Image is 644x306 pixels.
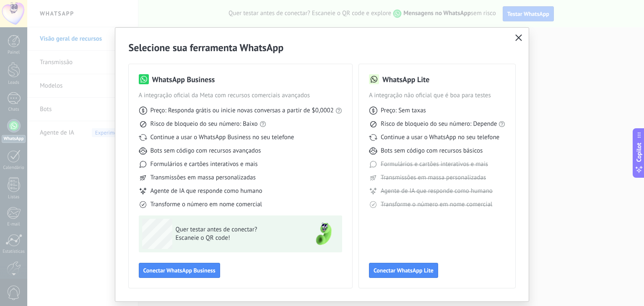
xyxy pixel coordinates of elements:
[152,74,215,85] h3: WhatsApp Business
[369,263,438,278] button: Conectar WhatsApp Lite
[381,133,499,142] span: Continue a usar o WhatsApp no seu telefone
[381,147,483,155] span: Bots sem código com recursos básicos
[381,120,497,128] span: Risco de bloqueio do seu número: Depende
[381,160,488,169] span: Formulários e cartões interativos e mais
[381,187,493,195] span: Agente de IA que responde como humano
[151,160,258,169] span: Formulários e cartões interativos e mais
[381,174,486,182] span: Transmissões em massa personalizadas
[139,263,220,278] button: Conectar WhatsApp Business
[381,106,426,115] span: Preço: Sem taxas
[151,187,262,195] span: Agente de IA que responde como humano
[143,267,216,273] span: Conectar WhatsApp Business
[151,147,261,155] span: Bots sem código com recursos avançados
[176,226,298,234] span: Quer testar antes de conectar?
[381,200,492,209] span: Transforme o número em nome comercial
[151,106,334,115] span: Preço: Responda grátis ou inicie novas conversas a partir de $0,0002
[139,91,342,100] span: A integração oficial da Meta com recursos comerciais avançados
[176,234,298,242] span: Escaneie o QR code!
[151,120,258,128] span: Risco de bloqueio do seu número: Baixo
[369,91,506,100] span: A integração não oficial que é boa para testes
[635,143,643,162] span: Copilot
[309,219,339,249] img: green-phone.png
[151,200,262,209] span: Transforme o número em nome comercial
[151,174,256,182] span: Transmissões em massa personalizadas
[374,267,434,273] span: Conectar WhatsApp Lite
[151,133,294,142] span: Continue a usar o WhatsApp Business no seu telefone
[382,74,429,85] h3: WhatsApp Lite
[129,41,516,54] h2: Selecione sua ferramenta WhatsApp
